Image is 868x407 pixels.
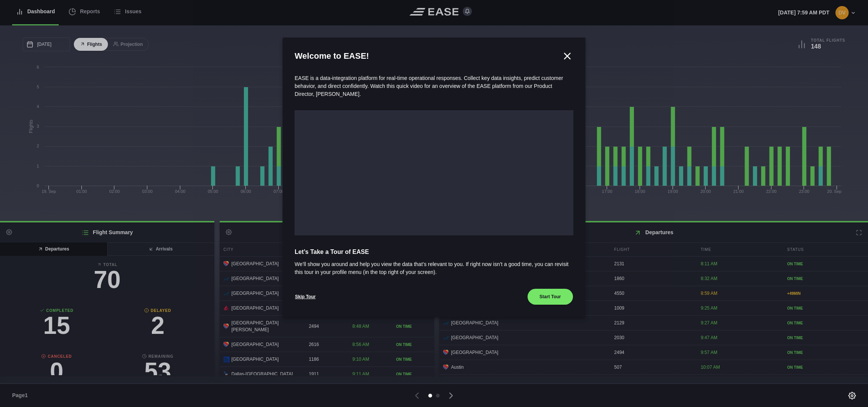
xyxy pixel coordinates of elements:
h2: Welcome to EASE! [295,50,561,62]
span: EASE is a data-integration platform for real-time operational responses. Collect key data insight... [295,75,563,97]
button: Skip Tour [295,288,316,305]
span: Let’s Take a Tour of EASE [295,247,573,257]
span: We’ll show you around and help you view the data that’s relevant to you. If right now isn’t a goo... [295,260,573,276]
iframe: onboarding [295,110,573,235]
span: Page 1 [12,391,31,399]
button: Start Tour [527,288,573,305]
